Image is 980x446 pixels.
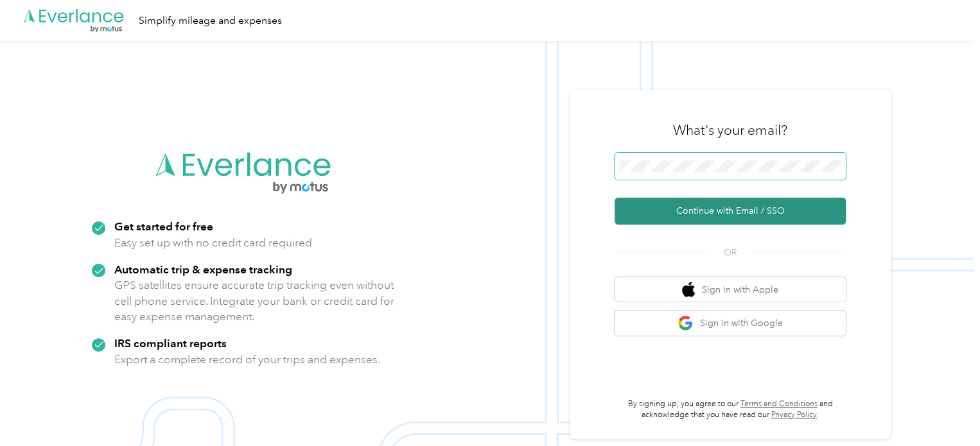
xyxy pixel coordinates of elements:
strong: IRS compliant reports [114,336,227,350]
a: Terms and Conditions [740,399,818,409]
strong: Get started for free [114,219,213,233]
span: OR [708,246,753,259]
p: Easy set up with no credit card required [114,235,312,251]
strong: Automatic trip & expense tracking [114,262,292,276]
p: Export a complete record of your trips and expenses. [114,352,380,368]
p: By signing up, you agree to our and acknowledge that you have read our . [615,399,846,421]
button: google logoSign in with Google [615,311,846,336]
button: apple logoSign in with Apple [615,277,846,302]
div: Simplify mileage and expenses [139,13,282,29]
button: Continue with Email / SSO [615,198,846,225]
p: GPS satellites ensure accurate trip tracking even without cell phone service. Integrate your bank... [114,277,395,325]
img: apple logo [682,282,695,298]
a: Privacy Policy [771,410,817,420]
img: google logo [678,315,694,331]
h3: What's your email? [673,121,787,139]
